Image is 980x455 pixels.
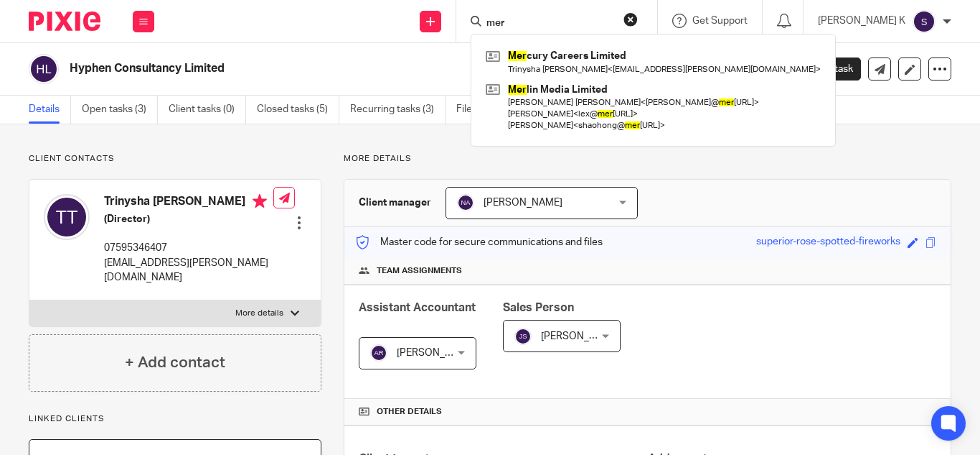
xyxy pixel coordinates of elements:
a: Files [456,96,489,124]
h2: Hyphen Consultancy Limited [70,61,619,76]
a: Client tasks (0) [169,96,246,124]
a: Open tasks (3) [82,96,158,124]
span: [PERSON_NAME] [397,348,476,358]
a: Details [29,96,71,124]
span: [PERSON_NAME] [541,331,620,341]
p: 07595346407 [104,241,273,255]
h4: Trinysha [PERSON_NAME] [104,194,273,212]
p: Master code for secure communications and files [355,235,603,249]
img: svg%3E [913,10,936,33]
h3: Client manager [359,196,431,210]
span: [PERSON_NAME] [484,198,562,208]
span: Assistant Accountant [359,302,476,313]
span: Sales Person [503,302,574,313]
a: Closed tasks (5) [257,96,339,124]
span: Get Support [692,16,748,26]
h5: (Director) [104,212,273,226]
input: Search [485,17,614,30]
img: Pixie [29,12,100,31]
img: svg%3E [44,194,90,240]
button: Clear [623,12,638,27]
img: svg%3E [514,328,532,345]
i: Primary [253,194,267,208]
img: svg%3E [457,194,474,211]
p: More details [344,153,951,165]
span: Other details [377,406,442,418]
div: superior-rose-spotted-fireworks [756,234,900,251]
p: Client contacts [29,153,321,165]
p: More details [235,308,283,319]
p: [EMAIL_ADDRESS][PERSON_NAME][DOMAIN_NAME] [104,256,273,285]
img: svg%3E [370,344,387,362]
p: [PERSON_NAME] K [818,14,905,28]
p: Linked clients [29,413,321,425]
span: Team assignments [377,265,462,277]
a: Recurring tasks (3) [350,96,446,124]
img: svg%3E [29,54,59,84]
h4: + Add contact [125,351,225,374]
